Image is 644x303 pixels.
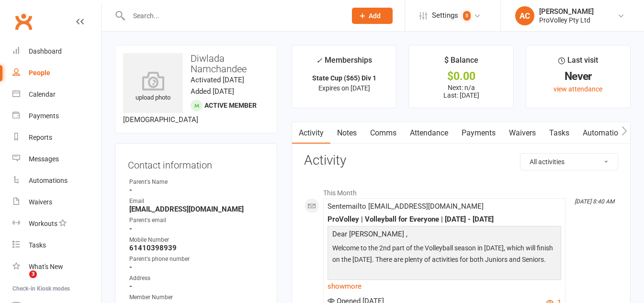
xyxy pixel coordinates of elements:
[129,263,264,271] strong: -
[129,236,264,245] div: Mobile Number
[304,183,618,198] li: This Month
[542,122,576,144] a: Tasks
[292,122,330,144] a: Activity
[10,270,33,293] iframe: Intercom live chat
[12,127,101,148] a: Reports
[129,282,264,291] strong: -
[29,241,46,249] div: Tasks
[12,105,101,127] a: Payments
[363,122,403,144] a: Comms
[575,198,614,205] i: [DATE] 8:40 AM
[191,87,234,96] time: Added [DATE]
[29,90,56,98] div: Calendar
[129,274,264,283] div: Address
[12,41,101,62] a: Dashboard
[515,6,534,25] div: AC
[29,112,59,120] div: Payments
[432,5,458,26] span: Settings
[123,71,183,103] div: upload photo
[418,71,504,81] div: $0.00
[535,71,621,81] div: Never
[128,156,264,170] h3: Contact information
[352,8,393,24] button: Add
[455,122,502,144] a: Payments
[369,12,381,20] span: Add
[332,244,553,263] span: Welcome to the 2nd part of the Volleyball season in [DATE], which will finish on the [DATE]. Ther...
[502,122,542,144] a: Waivers
[129,224,264,233] strong: -
[29,220,57,227] div: Workouts
[328,280,561,293] a: show more
[318,84,370,92] span: Expires on [DATE]
[554,85,602,93] a: view attendance
[129,293,264,302] div: Member Number
[129,178,264,187] div: Parent's Name
[316,56,322,65] i: ✓
[29,177,68,184] div: Automations
[29,198,52,206] div: Waivers
[29,47,62,55] div: Dashboard
[129,186,264,194] strong: -
[129,216,264,225] div: Parent's email
[12,256,101,278] a: What's New
[330,122,363,144] a: Notes
[316,54,372,72] div: Memberships
[576,122,633,144] a: Automations
[29,155,59,163] div: Messages
[126,9,339,22] input: Search...
[29,263,63,270] div: What's New
[12,213,101,235] a: Workouts
[418,84,504,99] p: Next: n/a Last: [DATE]
[123,53,269,74] h3: Diwlada Namchandee
[29,134,52,141] div: Reports
[129,205,264,213] strong: [EMAIL_ADDRESS][DOMAIN_NAME]
[191,76,244,84] time: Activated [DATE]
[328,202,484,211] span: Sent email to [EMAIL_ADDRESS][DOMAIN_NAME]
[12,62,101,84] a: People
[312,74,376,82] strong: State Cup ($65) Div 1
[558,54,598,71] div: Last visit
[330,228,559,242] p: Dear [PERSON_NAME] ,
[463,11,471,21] span: 5
[129,197,264,206] div: Email
[29,270,37,278] span: 3
[204,101,257,109] span: Active member
[12,170,101,191] a: Automations
[12,148,101,170] a: Messages
[444,54,478,71] div: $ Balance
[304,153,618,168] h3: Activity
[129,244,264,252] strong: 61410398939
[12,191,101,213] a: Waivers
[403,122,455,144] a: Attendance
[129,255,264,264] div: Parent's phone number
[123,115,198,124] span: [DEMOGRAPHIC_DATA]
[539,16,594,24] div: ProVolley Pty Ltd
[12,84,101,105] a: Calendar
[12,235,101,256] a: Tasks
[539,7,594,16] div: [PERSON_NAME]
[328,215,561,224] div: ProVolley | Volleyball for Everyone | [DATE] - [DATE]
[11,10,35,34] a: Clubworx
[29,69,50,77] div: People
